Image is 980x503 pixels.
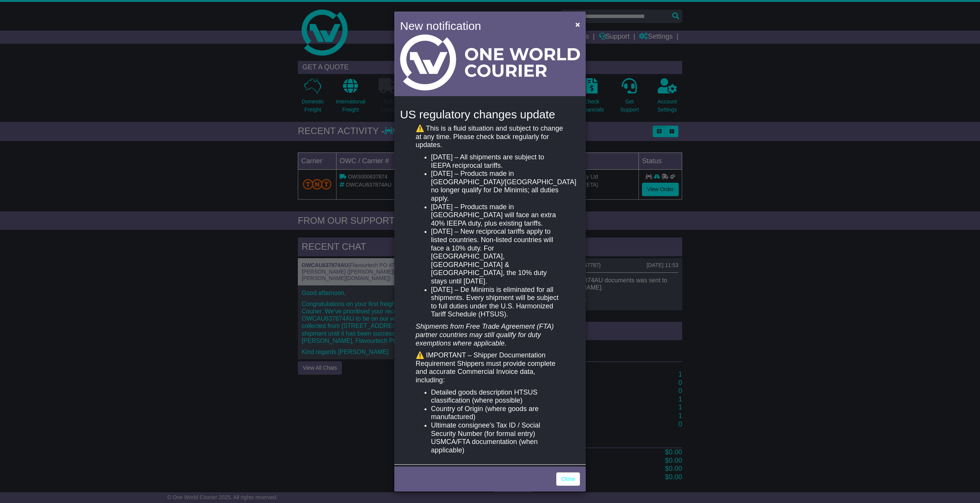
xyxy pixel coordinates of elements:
em: Shipments from Free Trade Agreement (FTA) partner countries may still qualify for duty exemptions... [416,323,554,347]
h4: US regulatory changes update [400,108,580,121]
li: Detailed goods description HTSUS classification (where possible) [431,388,564,405]
img: Light [400,34,580,90]
p: ⚠️ This is a fluid situation and subject to change at any time. Please check back regularly for u... [416,125,564,149]
button: Close [572,16,584,32]
p: ⚠️ IMPORTANT – Shipper Documentation Requirement Shippers must provide complete and accurate Comm... [416,351,564,384]
h4: New notification [400,17,564,34]
li: [DATE] – Products made in [GEOGRAPHIC_DATA]/[GEOGRAPHIC_DATA] no longer qualify for De Minimis; a... [431,170,564,203]
span: × [575,20,580,29]
li: [DATE] – All shipments are subject to IEEPA reciprocal tariffs. [431,153,564,170]
li: [DATE] – New reciprocal tariffs apply to listed countries. Non-listed countries will face a 10% d... [431,228,564,285]
li: [DATE] – Products made in [GEOGRAPHIC_DATA] will face an extra 40% IEEPA duty, plus existing tari... [431,203,564,228]
li: Country of Origin (where goods are manufactured) [431,405,564,421]
li: [DATE] – De Minimis is eliminated for all shipments. Every shipment will be subject to full dutie... [431,286,564,319]
a: Close [556,472,580,486]
li: Ultimate consignee’s Tax ID / Social Security Number (for formal entry) USMCA/FTA documentation (... [431,421,564,454]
